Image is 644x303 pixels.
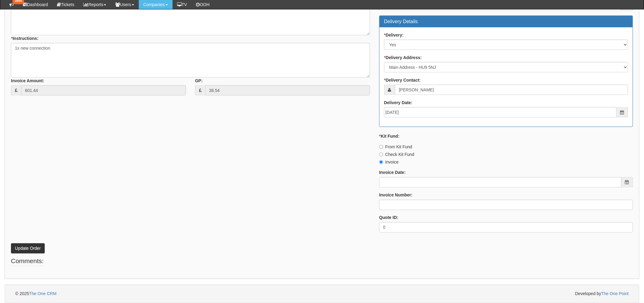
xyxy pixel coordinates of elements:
[379,160,383,164] input: Invoice
[379,170,406,176] label: Invoice Date:
[601,291,629,296] a: The One Point
[379,215,398,221] label: Quote ID:
[11,43,370,78] textarea: 1x new connection
[11,35,38,41] label: Instructions:
[379,153,383,157] input: Check Kit Fund
[379,145,383,149] input: From Kit Fund
[11,78,44,84] label: Invoice Amount:
[384,77,421,83] label: Delivery Contact:
[195,78,203,84] label: GP:
[29,291,56,296] a: The One CRM
[384,32,404,38] label: Delivery:
[575,291,629,297] span: Developed by
[379,192,413,198] label: Invoice Number:
[379,151,415,157] label: Check Kit Fund
[384,55,422,61] label: Delivery Address:
[15,291,57,296] span: © 2025
[11,243,45,254] button: Update Order
[379,159,399,165] label: Invoice
[384,100,412,106] label: Delivery Date:
[379,133,400,139] label: Kit Fund:
[11,257,44,266] legend: Comments:
[379,144,412,150] label: From Kit Fund
[384,19,628,24] h3: Delivery Details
